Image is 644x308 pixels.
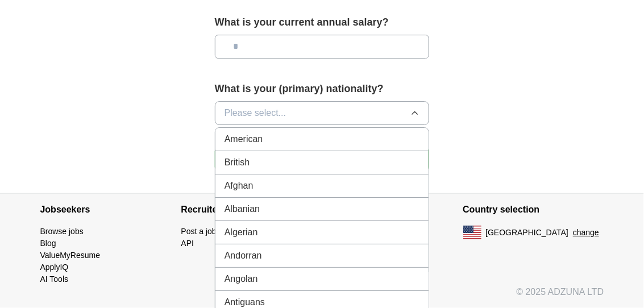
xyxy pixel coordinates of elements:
[573,227,599,239] button: change
[215,81,430,97] label: What is your (primary) nationality?
[225,156,250,169] span: British
[40,251,101,260] a: ValueMyResume
[181,227,217,236] a: Post a job
[215,15,430,30] label: What is your current annual salary?
[40,227,84,236] a: Browse jobs
[225,132,263,146] span: American
[486,227,569,239] span: [GEOGRAPHIC_DATA]
[225,272,258,286] span: Angolan
[181,239,194,248] a: API
[31,285,613,308] div: © 2025 ADZUNA LTD
[225,226,258,239] span: Algerian
[215,101,430,125] button: Please select...
[463,194,604,226] h4: Country selection
[225,249,262,263] span: Andorran
[40,239,56,248] a: Blog
[40,263,69,272] a: ApplyIQ
[225,179,254,193] span: Afghan
[225,202,260,216] span: Albanian
[463,226,481,239] img: US flag
[225,106,286,120] span: Please select...
[40,274,69,284] a: AI Tools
